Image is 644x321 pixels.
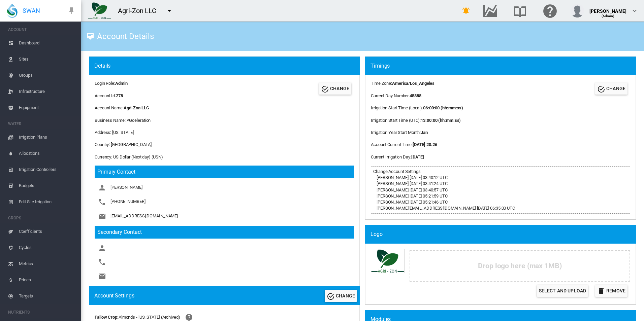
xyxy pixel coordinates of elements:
span: Irrigation Start Time (Local) [371,105,422,110]
span: Budgets [19,178,75,194]
img: Company Logo [371,249,405,274]
button: Change Account Details [319,82,351,95]
span: Irrigation Year Start Month [371,130,420,135]
img: SWAN-Landscape-Logo-Colour-drop.png [7,4,18,18]
div: Country: [GEOGRAPHIC_DATA] [95,142,354,148]
md-icon: icon-phone [98,258,106,266]
div: Business Name: AGceleration [95,117,354,123]
md-icon: Search the knowledge base [512,7,528,15]
b: [DATE] 20:26 [413,142,437,147]
span: Dashboard [19,35,75,51]
button: icon-menu-down [163,4,176,17]
div: : [371,93,463,99]
span: [PERSON_NAME][EMAIL_ADDRESS][DOMAIN_NAME] [DATE] 06:35:00 UTC [373,206,515,211]
span: [PERSON_NAME] [DATE] 05:21:46 UTC [373,200,448,205]
img: 7FicoSLW9yRjj7F2+0uvjPufP+ga39vogPu+G1+wvBtcm3fNv859aGr42DJ5pXiEAAAAAAAAAAAAAAAAAAAAAAAAAAAAAAAAA... [88,2,111,19]
md-icon: Click here for help [542,7,558,15]
span: Irrigation Plans [19,129,75,145]
span: SWAN [23,6,40,15]
div: Details [94,62,360,70]
div: Currency: US Dollar (Next day) (USN) [95,154,354,160]
md-icon: icon-account [98,184,106,192]
span: Time Zone [371,81,391,86]
div: Agri-Zon LLC [118,6,162,15]
div: Timings [371,62,636,70]
b: [DATE] [411,154,424,159]
div: : [371,154,463,160]
div: Account Details [94,34,154,39]
md-icon: icon-account [98,244,106,252]
button: icon-delete Remove [595,285,627,297]
md-icon: icon-bell-ring [462,7,470,15]
md-icon: icon-pin [67,7,75,15]
h3: Primary Contact [95,166,354,178]
span: [PERSON_NAME] [110,185,142,190]
div: Drop logo here (max 1MB) [410,250,630,282]
b: Agri-Zon LLC [124,105,149,110]
div: : [371,117,463,123]
md-icon: icon-menu-down [165,7,173,15]
div: Fallow Crop: [95,314,119,320]
div: [PERSON_NAME] [589,5,626,12]
span: Groups [19,67,75,83]
div: Change Account Settings [373,169,628,175]
span: Current Day Number [371,93,409,98]
div: Logo [371,230,636,238]
md-icon: icon-tooltip-text [86,32,94,40]
div: Almonds - [US_STATE] (Archived) [119,314,180,320]
span: CHANGE [606,86,625,91]
span: Allocations [19,145,75,162]
span: NUTRIENTS [8,307,75,318]
span: CHANGE [330,86,349,91]
b: America/Los_Angeles [392,81,434,86]
b: 06:00:00 (hh:mm:ss) [423,105,463,110]
span: [PHONE_NUMBER] [110,199,146,204]
h3: Secondary Contact [95,226,354,239]
span: CROPS [8,213,75,223]
b: 45888 [410,93,421,98]
span: Sites [19,51,75,67]
div: : [371,142,463,148]
div: Account Settings [94,292,134,299]
md-icon: icon-check-circle [597,85,605,93]
span: Targets [19,288,75,304]
md-icon: icon-delete [597,287,605,295]
div: Login Role: [95,80,127,86]
span: [PERSON_NAME] [DATE] 03:40:57 UTC [373,187,448,192]
span: Irrigation Controllers [19,162,75,178]
div: Account Id: [95,93,127,99]
button: Change Account Settings [325,290,357,302]
div: Address: [US_STATE] [95,130,354,136]
span: Cycles [19,240,75,256]
span: CHANGE [336,293,355,298]
span: Current Irrigation Day [371,154,410,159]
span: Metrics [19,256,75,272]
span: Edit Site Irrigation [19,194,75,210]
md-icon: icon-check-circle [321,85,329,93]
span: [EMAIL_ADDRESS][DOMAIN_NAME] [110,213,178,218]
label: Select and Upload [537,285,588,297]
span: Coefficients [19,223,75,240]
span: (Admin) [602,14,615,18]
img: profile.jpg [571,4,584,17]
span: [PERSON_NAME] [DATE] 05:21:59 UTC [373,193,448,199]
span: Irrigation Start Time (UTC) [371,118,420,123]
md-icon: icon-chevron-down [631,7,639,15]
div: : [371,80,463,86]
md-icon: Go to the Data Hub [482,7,498,15]
span: Equipment [19,100,75,116]
span: WATER [8,118,75,129]
span: Prices [19,272,75,288]
span: Remove [606,288,625,293]
span: Account Current Time [371,142,412,147]
md-icon: icon-phone [98,198,106,206]
span: ACCOUNT [8,24,75,35]
md-icon: icon-check-circle [327,292,335,300]
b: Admin [115,81,128,86]
b: 278 [116,93,123,98]
span: Infrastructure [19,83,75,100]
div: : [371,105,463,111]
div: Account Name: [95,105,354,111]
md-icon: icon-email [98,272,106,280]
md-icon: icon-email [98,212,106,220]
